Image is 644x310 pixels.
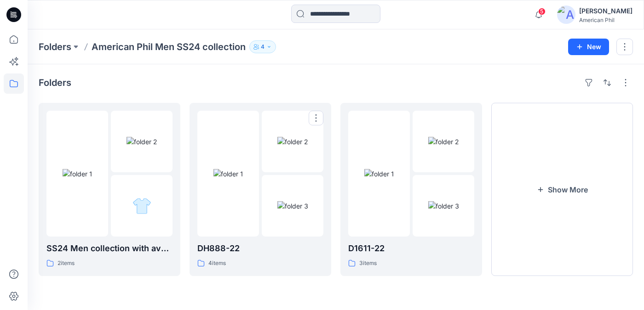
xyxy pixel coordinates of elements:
[92,40,246,53] p: American Phil Men SS24 collection
[538,8,546,15] span: 5
[63,169,92,179] img: folder 1
[568,39,609,55] button: New
[46,242,172,255] p: SS24 Men collection with avatar
[39,77,71,88] h4: Folders
[348,242,474,255] p: D1611-22
[491,103,633,276] button: Show More
[340,103,482,276] a: folder 1folder 2folder 3D1611-223items
[277,201,308,211] img: folder 3
[261,42,264,52] p: 4
[197,242,323,255] p: DH888-22
[359,259,377,268] p: 3 items
[190,103,331,276] a: folder 1folder 2folder 3DH888-224items
[428,137,459,147] img: folder 2
[277,137,308,147] img: folder 2
[579,6,632,17] div: [PERSON_NAME]
[557,6,575,24] img: avatar
[428,201,459,211] img: folder 3
[208,259,226,268] p: 4 items
[126,137,157,147] img: folder 2
[579,17,632,23] div: American Phil
[39,103,180,276] a: folder 1folder 2folder 3SS24 Men collection with avatar2items
[57,259,75,268] p: 2 items
[132,197,151,215] img: folder 3
[249,40,276,53] button: 4
[364,169,394,179] img: folder 1
[39,40,71,53] a: Folders
[213,169,243,179] img: folder 1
